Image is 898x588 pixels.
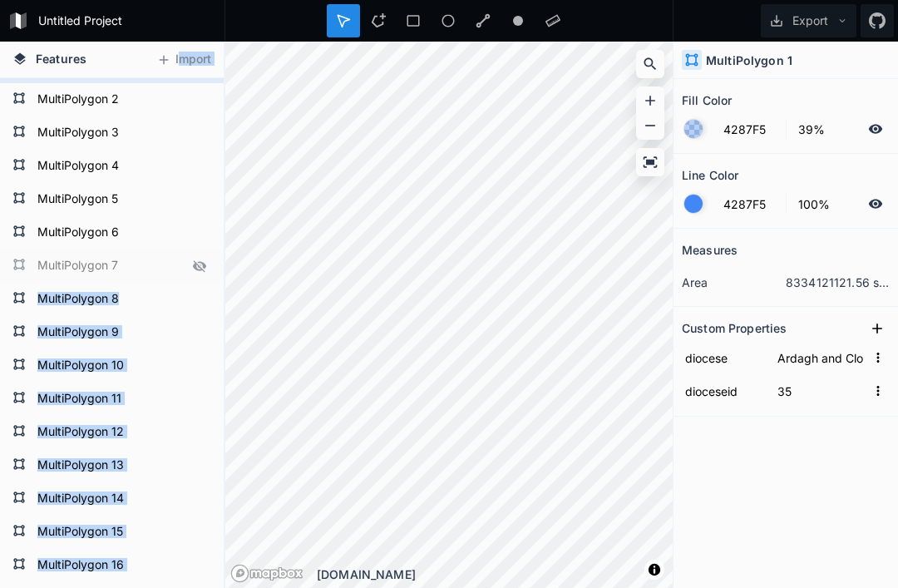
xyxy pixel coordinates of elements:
button: Import [148,47,220,73]
span: Toggle attribution [649,561,659,579]
input: Empty [774,378,866,403]
h2: Custom Properties [682,315,787,341]
h4: MultiPolygon 1 [706,52,792,69]
div: [DOMAIN_NAME] [317,566,673,583]
span: Features [36,50,86,67]
input: Name [682,345,766,370]
h2: Measures [682,237,738,263]
button: Export [761,4,856,37]
button: Toggle attribution [644,560,664,580]
h2: Line Color [682,162,738,188]
input: Empty [774,345,866,370]
a: Mapbox logo [230,564,303,583]
h2: Fill Color [682,87,732,113]
input: Name [682,378,766,403]
dd: 8334121121.56 sq. km [786,274,890,291]
dt: area [682,274,786,291]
